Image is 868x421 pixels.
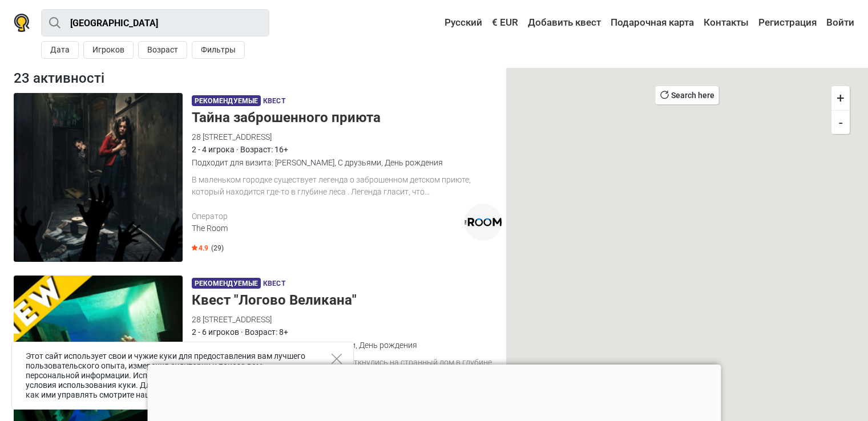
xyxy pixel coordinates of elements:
[656,86,719,104] button: Search here
[831,110,850,134] button: -
[192,110,502,126] h5: Тайна заброшенного приюта
[192,95,261,106] span: Рекомендуемые
[263,278,285,290] span: Квест
[489,13,521,33] a: € EUR
[756,13,819,33] a: Регистрация
[41,9,269,37] input: Попробуйте “Лондон”
[192,41,245,59] button: Фильтры
[831,86,850,110] button: +
[211,244,224,253] span: (29)
[83,41,134,59] button: Игроков
[138,41,187,59] button: Возраст
[11,342,354,410] div: Этот сайт использует свои и чужие куки для предоставления вам лучшего пользовательского опыта, из...
[41,41,79,59] button: Дата
[14,93,183,262] img: Тайна заброшенного приюта
[192,222,465,234] div: The Room
[192,143,502,156] div: 2 - 4 игрока · Возраст: 16+
[608,13,697,33] a: Подарочная карта
[823,13,854,33] a: Войти
[192,278,261,289] span: Рекомендуемые
[9,68,506,88] div: 23 активності
[192,174,502,198] div: В маленьком городке существует легенда о заброшенном детском приюте, который находится где-то в г...
[192,292,502,309] h5: Квест "Логово Великана"
[192,244,208,253] span: 4.9
[192,245,197,250] img: Star
[701,13,752,33] a: Контакты
[192,326,502,338] div: 2 - 6 игроков · Возраст: 8+
[332,354,342,364] button: Close
[14,14,30,32] img: Nowescape logo
[192,131,502,143] div: 28 [STREET_ADDRESS]
[434,13,485,33] a: Русский
[192,339,502,351] div: Подходит для визита: С семьей, С друзьями, День рождения
[525,13,604,33] a: Добавить квест
[192,313,502,326] div: 28 [STREET_ADDRESS]
[437,19,445,27] img: Русский
[192,156,502,169] div: Подходит для визита: [PERSON_NAME], С друзьями, День рождения
[465,204,502,241] img: The Room
[192,211,465,222] div: Оператор
[263,95,285,108] span: Квест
